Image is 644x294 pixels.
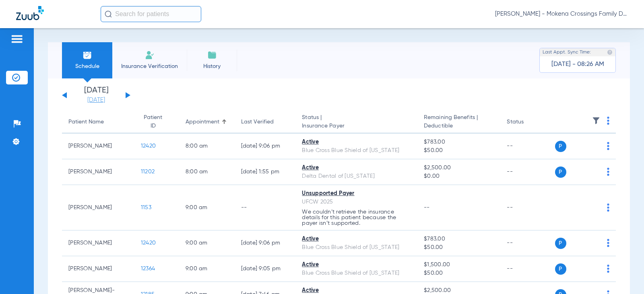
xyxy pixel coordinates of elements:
div: Active [302,261,411,269]
span: $50.00 [424,243,494,252]
th: Remaining Benefits | [417,111,500,134]
td: [DATE] 9:05 PM [235,256,296,282]
div: Blue Cross Blue Shield of [US_STATE] [302,243,411,252]
span: 11202 [141,169,155,175]
td: -- [500,159,555,185]
td: -- [500,256,555,282]
span: P [555,263,566,275]
span: Insurance Payer [302,122,411,130]
p: We couldn’t retrieve the insurance details for this patient because the payer isn’t supported. [302,209,411,226]
img: group-dot-blue.svg [607,142,609,150]
span: Schedule [68,62,106,70]
span: $0.00 [424,172,494,181]
td: -- [500,185,555,230]
td: -- [500,230,555,256]
td: -- [500,134,555,159]
div: Appointment [186,118,219,126]
td: [PERSON_NAME] [62,159,134,185]
img: last sync help info [607,49,613,55]
div: Last Verified [241,118,274,126]
img: Search Icon [105,10,112,18]
span: $50.00 [424,269,494,278]
span: 1153 [141,205,151,210]
th: Status | [295,111,417,134]
td: [PERSON_NAME] [62,134,134,159]
span: P [555,141,566,152]
span: Last Appt. Sync Time: [543,48,591,56]
span: $2,500.00 [424,164,494,172]
div: Blue Cross Blue Shield of [US_STATE] [302,146,411,155]
span: [PERSON_NAME] - Mokena Crossings Family Dental [495,10,628,18]
td: [PERSON_NAME] [62,256,134,282]
div: Patient ID [141,113,173,130]
div: Blue Cross Blue Shield of [US_STATE] [302,269,411,278]
li: [DATE] [72,86,120,104]
span: $50.00 [424,146,494,155]
span: -- [424,205,430,210]
span: $783.00 [424,138,494,146]
img: filter.svg [592,117,600,125]
span: Insurance Verification [118,62,181,70]
img: History [207,50,217,60]
td: 8:00 AM [179,134,235,159]
div: Patient Name [68,118,104,126]
div: Unsupported Payer [302,189,411,198]
div: Active [302,235,411,243]
input: Search for patients [101,6,201,22]
div: Last Verified [241,118,289,126]
div: Active [302,164,411,172]
td: 8:00 AM [179,159,235,185]
td: -- [235,185,296,230]
span: Deductible [424,122,494,130]
div: Patient Name [68,118,128,126]
img: Zuub Logo [16,6,44,20]
td: [DATE] 1:55 PM [235,159,296,185]
div: Appointment [186,118,228,126]
th: Status [500,111,555,134]
img: hamburger-icon [10,34,23,44]
span: [DATE] - 08:26 AM [551,60,604,68]
span: P [555,167,566,178]
img: group-dot-blue.svg [607,204,609,212]
span: P [555,238,566,249]
span: $783.00 [424,235,494,243]
span: 12364 [141,266,155,271]
img: group-dot-blue.svg [607,168,609,176]
td: [DATE] 9:06 PM [235,230,296,256]
div: UFCW 2025 [302,198,411,206]
span: History [193,62,231,70]
a: [DATE] [72,96,120,104]
img: Schedule [83,50,92,60]
img: group-dot-blue.svg [607,239,609,247]
td: [PERSON_NAME] [62,185,134,230]
div: Patient ID [141,113,165,130]
img: group-dot-blue.svg [607,117,609,125]
div: Delta Dental of [US_STATE] [302,172,411,181]
td: 9:00 AM [179,230,235,256]
span: $1,500.00 [424,261,494,269]
td: 9:00 AM [179,256,235,282]
div: Active [302,138,411,146]
td: [PERSON_NAME] [62,230,134,256]
span: 12420 [141,240,156,246]
img: group-dot-blue.svg [607,265,609,273]
span: 12420 [141,143,156,149]
img: Manual Insurance Verification [145,50,155,60]
td: 9:00 AM [179,185,235,230]
td: [DATE] 9:06 PM [235,134,296,159]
